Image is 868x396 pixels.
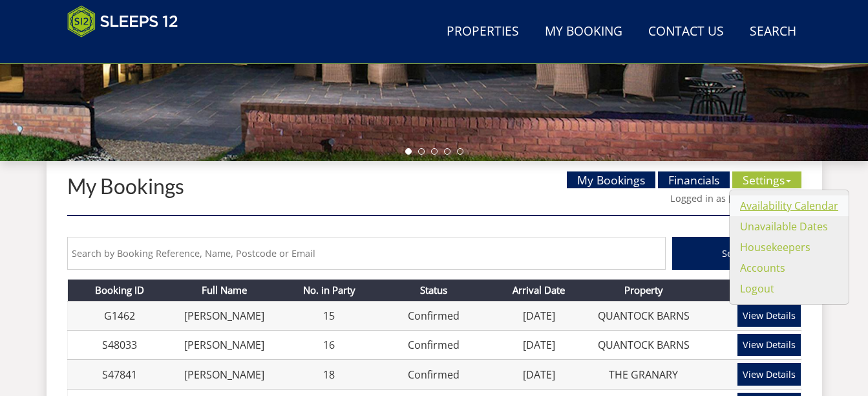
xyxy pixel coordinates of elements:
th: Status [381,280,486,301]
img: Sleeps 12 [67,5,178,38]
a: Logout [740,281,774,296]
a: THE GRANARY [609,368,678,382]
input: Search by Booking Reference, Name, Postcode or Email [67,237,666,270]
a: My Bookings [67,173,184,199]
a: 16 [323,338,335,352]
a: [DATE] [523,368,555,382]
a: My Booking [540,17,628,47]
a: Confirmed [408,368,460,382]
a: Confirmed [408,309,460,323]
a: View Details [737,334,801,356]
a: S47841 [102,368,137,382]
span: Search [722,247,752,259]
ul: Settings [729,190,849,305]
th: No. in Party [277,280,381,301]
a: Search [745,17,801,47]
th: Booking ID [67,280,172,301]
a: 15 [323,309,335,323]
a: S48033 [102,338,137,352]
a: Settings [732,171,801,188]
th: Property [591,280,696,301]
a: Confirmed [408,338,460,352]
a: View Details [737,305,801,327]
a: [DATE] [523,338,555,352]
a: G1462 [104,309,135,323]
a: Logged in as [PERSON_NAME] [670,192,801,204]
a: QUANTOCK BARNS [598,309,690,323]
a: My Bookings [567,171,655,188]
a: 18 [323,368,335,382]
a: [PERSON_NAME] [184,368,264,382]
th: Full Name [172,280,277,301]
th: Arrival Date [487,280,591,301]
a: QUANTOCK BARNS [598,338,690,352]
a: Housekeepers [740,240,810,254]
a: [PERSON_NAME] [184,338,264,352]
button: Search [672,237,801,270]
a: Contact Us [643,17,729,47]
a: [PERSON_NAME] [184,309,264,323]
a: Availability Calendar [740,199,838,213]
iframe: Customer reviews powered by Trustpilot [61,45,196,56]
a: Unavailable Dates [740,219,828,234]
a: Properties [441,17,524,47]
a: Financials [658,171,730,188]
a: [DATE] [523,309,555,323]
a: View Details [737,363,801,385]
a: Accounts [740,261,785,275]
